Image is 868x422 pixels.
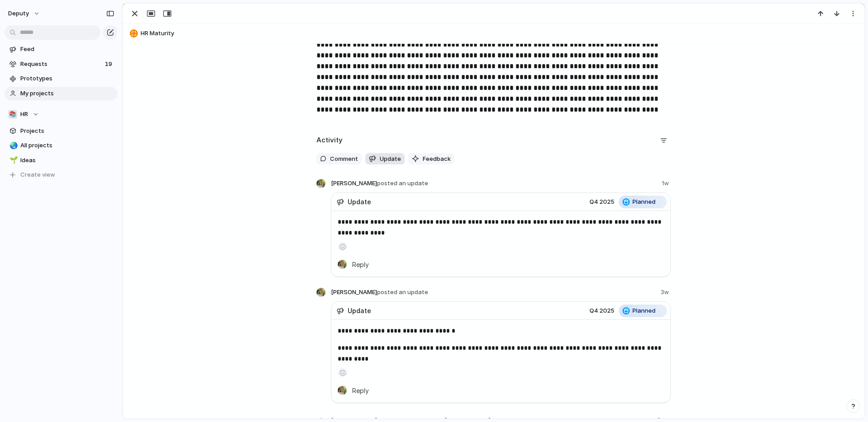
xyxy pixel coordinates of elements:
span: 1w [662,179,671,190]
span: posted an update [377,179,428,187]
h2: Activity [316,135,343,145]
span: Requests [20,60,102,69]
button: Feedback [408,153,454,165]
button: deputy [4,6,45,21]
a: Requests19 [5,57,118,71]
button: 🌏 [8,141,17,150]
span: Create view [20,170,55,179]
div: 🌱 [9,155,16,165]
span: Update [348,197,371,206]
span: posted an update [377,288,428,295]
button: 📚HR [5,108,118,121]
span: [PERSON_NAME] [331,179,428,188]
button: HR Maturity [127,26,860,41]
a: Feed [5,42,118,56]
span: All projects [20,141,114,150]
span: [PERSON_NAME] [331,288,428,297]
span: Feedback [423,155,451,164]
button: Comment [316,153,362,165]
a: My projects [5,87,118,100]
span: HR [20,110,28,119]
div: 📚 [8,110,17,119]
span: My projects [20,89,114,98]
span: deputy [8,9,29,18]
a: Prototypes [5,72,118,85]
button: Update [365,153,405,165]
span: Ideas [20,156,114,165]
span: Prototypes [20,74,114,83]
span: 19 [105,60,114,69]
span: Feed [20,45,114,54]
span: Update [380,155,401,164]
span: 3w [660,288,671,299]
span: Planned [632,306,656,315]
span: Planned [632,197,656,206]
button: 🌱 [8,156,17,165]
button: Create view [5,168,118,182]
span: Comment [330,155,358,164]
div: 🌏 [9,141,16,151]
a: 🌱Ideas [5,154,118,167]
span: HR Maturity [141,29,860,38]
a: Projects [5,124,118,138]
span: Reply [352,385,369,395]
span: Q4 2025 [590,306,614,315]
span: Reply [352,259,369,269]
span: Update [348,306,371,315]
span: Q4 2025 [590,197,614,206]
a: 🌏All projects [5,139,118,152]
span: Projects [20,127,114,136]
